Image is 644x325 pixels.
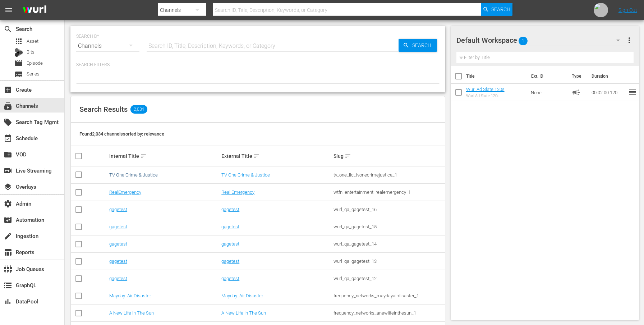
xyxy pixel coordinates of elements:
[481,3,512,16] button: Search
[27,38,38,45] span: Asset
[594,3,608,17] img: url
[221,310,266,316] a: A New Life In The Sun
[109,241,127,247] a: gagetest
[466,93,505,98] div: Wurl Ad Slate 120s
[76,36,139,56] div: Channels
[625,32,634,49] button: more_vert
[572,88,580,97] span: Ad
[628,88,637,96] span: reorder
[4,216,12,224] span: Automation
[221,293,263,298] a: Mayday: Air Disaster
[140,153,147,159] span: sort
[14,70,23,79] span: Series
[409,39,437,52] span: Search
[109,224,127,229] a: gagetest
[14,59,23,68] span: Episode
[333,152,443,160] div: Slug
[625,36,634,45] span: more_vert
[14,37,23,46] span: Asset
[109,152,219,160] div: Internal Title
[4,200,12,208] span: Admin
[130,105,147,114] span: 2,034
[333,172,443,178] div: tv_one_llc_tvonecrimejustice_1
[4,183,12,191] span: Overlays
[4,248,12,257] span: Reports
[109,293,151,298] a: Mayday: Air Disaster
[466,66,527,86] th: Title
[4,166,12,175] span: Live Streaming
[27,60,43,67] span: Episode
[17,2,52,19] img: ans4CAIJ8jUAAAAAAAAAAAAAAAAAAAAAAAAgQb4GAAAAAAAAAAAAAAAAAAAAAAAAJMjXAAAAAAAAAAAAAAAAAAAAAAAAgAT5G...
[4,25,12,33] span: Search
[567,66,587,86] th: Type
[333,258,443,264] div: wurl_qa_gagetest_13
[109,207,127,212] a: gagetest
[528,84,569,101] td: None
[27,70,40,78] span: Series
[109,258,127,264] a: gagetest
[345,153,351,159] span: sort
[519,33,528,49] span: 1
[4,150,12,159] span: VOD
[333,293,443,298] div: frequency_networks_maydayairdisaster_1
[14,48,23,57] div: Bits
[333,189,443,195] div: wtfn_entertainment_realemergency_1
[4,86,12,94] span: Create
[587,66,630,86] th: Duration
[4,134,12,143] span: Schedule
[221,172,270,178] a: TV One Crime & Justice
[333,207,443,212] div: wurl_qa_gagetest_16
[221,207,239,212] a: gagetest
[4,265,12,274] span: Job Queues
[109,189,141,195] a: RealEmergency
[589,84,628,101] td: 00:02:00.120
[456,30,627,50] div: Default Workspace
[27,49,34,56] span: Bits
[466,87,505,92] a: Wurl Ad Slate 120s
[333,224,443,229] div: wurl_qa_gagetest_15
[399,39,437,52] button: Search
[491,3,510,16] span: Search
[4,232,12,241] span: Ingestion
[4,297,12,306] span: DataPool
[221,241,239,247] a: gagetest
[221,276,239,281] a: gagetest
[4,6,13,14] span: menu
[109,172,158,178] a: TV One Crime & Justice
[333,241,443,247] div: wurl_qa_gagetest_14
[76,62,440,68] p: Search Filters:
[221,152,331,160] div: External Title
[4,102,12,110] span: Channels
[109,310,154,316] a: A New Life In The Sun
[253,153,260,159] span: sort
[4,118,12,127] span: Search Tag Mgmt
[109,276,127,281] a: gagetest
[4,281,12,290] span: GraphQL
[79,105,128,114] span: Search Results
[221,258,239,264] a: gagetest
[618,7,637,13] a: Sign Out
[221,189,254,195] a: Real Emergency
[527,66,567,86] th: Ext. ID
[333,310,443,316] div: frequency_networks_anewlifeinthesun_1
[221,224,239,229] a: gagetest
[79,131,164,137] span: Found 2,034 channels sorted by: relevance
[333,276,443,281] div: wurl_qa_gagetest_12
